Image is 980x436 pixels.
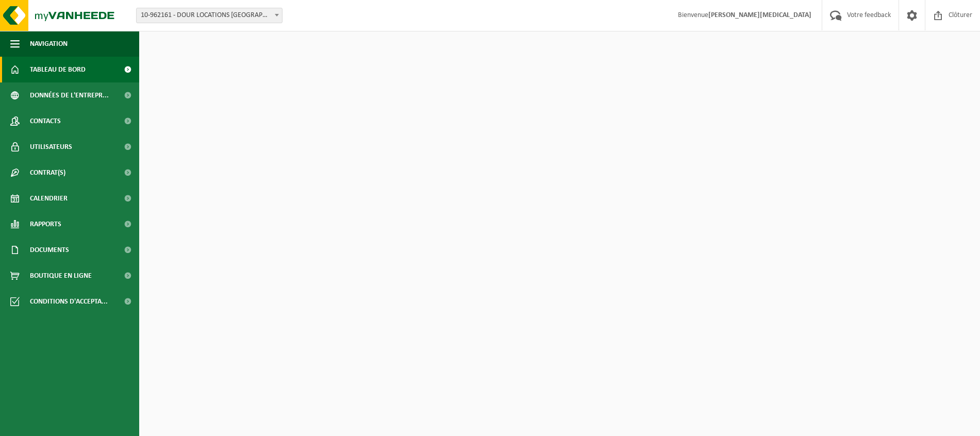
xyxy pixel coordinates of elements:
[30,57,86,82] span: Tableau de bord
[30,82,109,108] span: Données de l'entrepr...
[30,211,61,237] span: Rapports
[30,186,68,211] span: Calendrier
[30,237,69,263] span: Documents
[30,160,65,186] span: Contrat(s)
[30,263,92,289] span: Boutique en ligne
[30,108,61,134] span: Contacts
[30,289,108,314] span: Conditions d'accepta...
[137,8,282,23] span: 10-962161 - DOUR LOCATIONS SRL - DOUR
[708,11,811,19] strong: [PERSON_NAME][MEDICAL_DATA]
[30,134,72,160] span: Utilisateurs
[30,31,68,57] span: Navigation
